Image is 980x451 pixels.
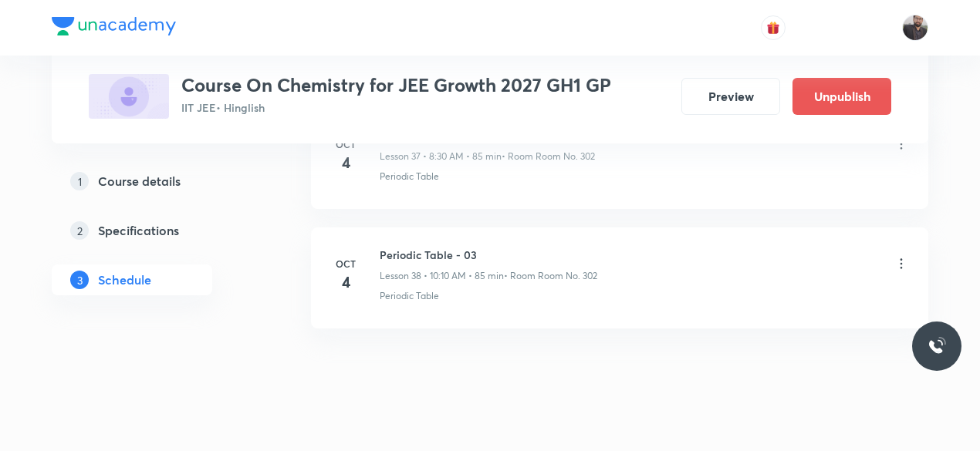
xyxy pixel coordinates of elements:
[502,150,595,163] p: • Room Room No. 302
[330,271,361,294] h4: 4
[52,17,176,39] a: Company Logo
[380,269,504,283] p: Lesson 38 • 10:10 AM • 85 min
[380,247,597,263] h6: Periodic Table - 03
[98,271,151,289] h5: Schedule
[380,289,439,303] p: Periodic Table
[792,78,891,115] button: Unpublish
[902,15,928,41] img: Vishal Choudhary
[504,269,597,283] p: • Room Room No. 302
[766,21,780,35] img: avatar
[380,150,502,163] p: Lesson 37 • 8:30 AM • 85 min
[52,17,176,35] img: Company Logo
[89,74,169,119] img: 3F06CE9A-A128-4D55-8DB2-C46DD2E8D726_plus.png
[98,221,179,240] h5: Specifications
[330,151,361,174] h4: 4
[380,170,439,183] p: Periodic Table
[52,215,262,246] a: 2Specifications
[181,74,611,96] h3: Course On Chemistry for JEE Growth 2027 GH1 GP
[681,78,780,115] button: Preview
[330,257,361,271] h6: Oct
[70,271,89,289] p: 3
[52,166,262,197] a: 1Course details
[70,172,89,190] p: 1
[181,99,611,116] p: IIT JEE • Hinglish
[98,172,181,190] h5: Course details
[928,337,946,355] img: ttu
[70,221,89,240] p: 2
[761,15,786,40] button: avatar
[330,137,361,151] h6: Oct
